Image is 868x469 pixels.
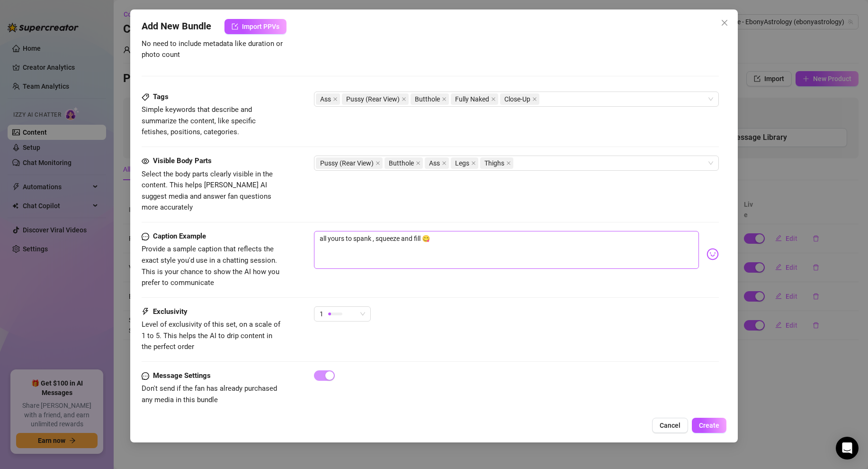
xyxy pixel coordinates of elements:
span: close [442,161,447,166]
span: Provide a sample caption that reflects the exact style you'd use in a chatting session. This is y... [142,245,279,287]
strong: Visible Body Parts [153,156,212,165]
span: Close [717,19,732,27]
span: Ass [316,93,340,105]
textarea: all yours to spank , squeeze and fill 😋 [314,231,699,269]
span: Close-Up [504,94,530,104]
span: close [402,97,406,101]
button: Close [717,15,732,30]
span: Level of exclusivity of this set, on a scale of 1 to 5. This helps the AI to drip content in the ... [142,320,280,351]
span: Fully Naked [455,94,489,104]
span: Ass [425,157,449,169]
span: Pussy (Rear View) [320,158,374,168]
span: close [442,97,447,101]
span: Close-Up [500,93,539,105]
span: thunderbolt [142,306,149,318]
span: close [471,161,476,166]
span: Butthole [389,158,414,168]
strong: Tags [153,92,169,101]
span: Fully Naked [451,93,498,105]
span: Thighs [480,157,513,169]
span: Legs [455,158,469,168]
span: Don't send if the fan has already purchased any media in this bundle [142,384,277,404]
span: import [232,23,238,30]
span: close [333,97,338,101]
span: Ass [320,94,331,104]
span: Pussy (Rear View) [346,94,400,104]
span: Butthole [411,93,449,105]
button: Cancel [652,418,688,433]
span: Butthole [415,94,440,104]
span: close [376,161,380,166]
strong: Caption Example [153,232,206,240]
button: Create [692,418,726,433]
span: close [721,19,728,27]
span: message [142,231,149,242]
button: Import PPVs [224,19,286,34]
span: close [506,161,511,166]
span: Butthole [385,157,423,169]
span: message [142,370,149,382]
span: Pussy (Rear View) [342,93,409,105]
span: Simple keywords that describe and summarize the content, like specific fetishes, positions, categ... [142,105,256,136]
span: Cancel [660,422,680,429]
span: close [532,97,537,101]
div: Open Intercom Messenger [836,437,859,460]
span: Select the body parts clearly visible in the content. This helps [PERSON_NAME] AI suggest media a... [142,170,273,212]
span: Legs [451,157,478,169]
img: svg%3e [707,248,719,260]
span: Pussy (Rear View) [316,157,383,169]
span: eye [142,157,149,165]
span: close [491,97,496,101]
span: tag [142,93,149,101]
span: Thighs [484,158,504,168]
span: Create [699,422,719,429]
span: Import PPVs [242,23,279,30]
span: 1 [320,307,323,321]
span: Ass [429,158,440,168]
span: close [416,161,421,166]
strong: Exclusivity [153,307,188,316]
span: Add New Bundle [142,19,211,34]
strong: Message Settings [153,371,211,380]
